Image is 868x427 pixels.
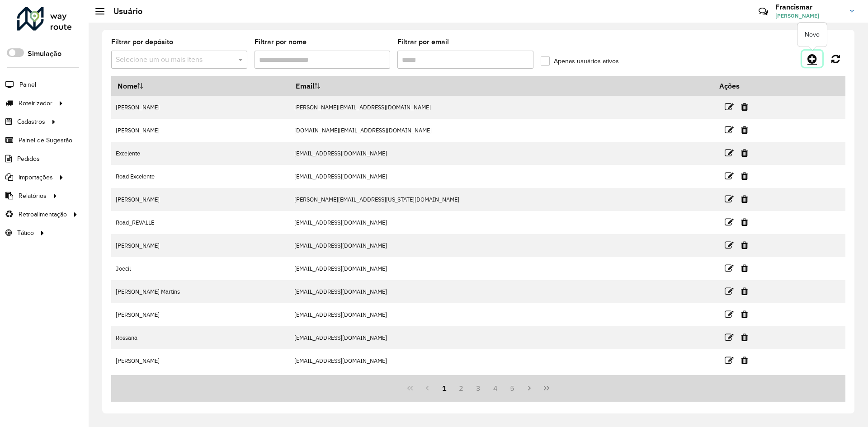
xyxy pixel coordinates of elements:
a: Editar [725,170,734,182]
td: [EMAIL_ADDRESS][DOMAIN_NAME] [289,257,713,280]
a: Contato Rápido [754,2,773,21]
a: Editar [725,262,734,274]
td: [PERSON_NAME] [111,234,289,257]
span: Painel de Sugestão [19,136,72,145]
a: Editar [725,239,734,251]
td: Road_REVALLE [111,211,289,234]
span: Retroalimentação [19,210,67,219]
td: [DOMAIN_NAME][EMAIL_ADDRESS][DOMAIN_NAME] [289,119,713,142]
td: [EMAIL_ADDRESS][DOMAIN_NAME] [289,234,713,257]
td: [EMAIL_ADDRESS][DOMAIN_NAME] [289,326,713,349]
a: Editar [725,216,734,228]
td: Road Excelente [111,165,289,188]
button: 2 [453,380,470,397]
th: Nome [111,76,289,96]
span: Roteirizador [19,99,52,108]
button: 1 [436,380,453,397]
a: Editar [725,285,734,297]
a: Excluir [741,216,748,228]
button: 5 [504,380,521,397]
label: Filtrar por email [397,37,449,47]
td: Rossana [111,326,289,349]
td: [PERSON_NAME][EMAIL_ADDRESS][US_STATE][DOMAIN_NAME] [289,188,713,211]
label: Simulação [28,48,61,59]
td: [EMAIL_ADDRESS][DOMAIN_NAME] [289,165,713,188]
th: Ações [713,76,767,95]
span: Relatórios [19,191,47,201]
a: Editar [725,101,734,113]
td: [EMAIL_ADDRESS][DOMAIN_NAME] [289,349,713,372]
label: Apenas usuários ativos [541,56,619,66]
td: [PERSON_NAME] [111,119,289,142]
span: Pedidos [17,154,40,164]
a: Excluir [741,239,748,251]
a: Excluir [741,285,748,297]
a: Excluir [741,262,748,274]
td: [PERSON_NAME] Martins [111,280,289,303]
div: Novo [797,23,827,47]
a: Excluir [741,147,748,159]
a: Excluir [741,124,748,136]
td: [EMAIL_ADDRESS][DOMAIN_NAME] [289,211,713,234]
td: [PERSON_NAME] [111,349,289,372]
a: Editar [725,354,734,366]
a: Editar [725,193,734,205]
a: Excluir [741,354,748,366]
td: Joecil [111,257,289,280]
button: 4 [487,380,504,397]
label: Filtrar por nome [255,37,307,47]
td: [PERSON_NAME] [111,303,289,326]
a: Excluir [741,101,748,113]
span: Importações [19,173,53,182]
button: Last Page [538,380,555,397]
td: [PERSON_NAME] [111,96,289,119]
span: Painel [19,80,36,89]
button: Next Page [521,380,538,397]
td: [PERSON_NAME] [111,188,289,211]
div: Críticas? Dúvidas? Elogios? Sugestões? Entre em contato conosco! [651,3,745,27]
span: Cadastros [17,117,45,127]
td: [PERSON_NAME][EMAIL_ADDRESS][DOMAIN_NAME] [289,96,713,119]
a: Editar [725,308,734,320]
a: Excluir [741,193,748,205]
a: Excluir [741,308,748,320]
h2: Usuário [104,6,142,16]
a: Excluir [741,170,748,182]
span: Tático [17,228,34,238]
td: [EMAIL_ADDRESS][DOMAIN_NAME] [289,142,713,165]
label: Filtrar por depósito [111,37,173,47]
a: Editar [725,331,734,343]
th: Email [289,76,713,96]
span: [PERSON_NAME] [775,12,843,20]
td: [EMAIL_ADDRESS][DOMAIN_NAME] [289,303,713,326]
h3: Francismar [775,3,843,11]
a: Editar [725,147,734,159]
td: [EMAIL_ADDRESS][DOMAIN_NAME] [289,280,713,303]
button: 3 [470,380,487,397]
a: Excluir [741,331,748,343]
a: Editar [725,124,734,136]
td: Excelente [111,142,289,165]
